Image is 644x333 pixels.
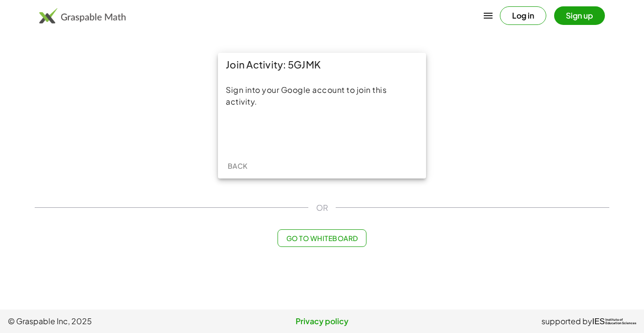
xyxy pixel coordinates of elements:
div: Sign into your Google account to join this activity. [226,84,418,108]
span: Back [227,161,247,170]
span: IES [592,317,605,326]
span: OR [316,202,328,214]
button: Back [222,157,253,175]
iframe: Botão "Fazer login com o Google" [261,122,383,144]
a: IESInstitute ofEducation Sciences [592,315,636,327]
button: Log in [500,6,546,25]
button: Sign up [554,6,605,25]
button: Go to Whiteboard [278,229,366,247]
span: supported by [541,315,592,327]
div: Join Activity: 5GJMK [218,53,426,76]
span: © Graspable Inc, 2025 [8,315,217,327]
span: Go to Whiteboard [286,234,358,243]
span: Institute of Education Sciences [605,318,636,325]
a: Privacy policy [217,315,427,327]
